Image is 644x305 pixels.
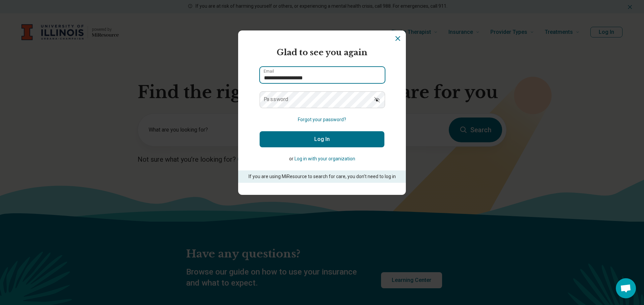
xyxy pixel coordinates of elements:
[260,47,384,59] h2: Glad to see you again
[264,97,288,102] label: Password
[298,116,346,123] button: Forgot your password?
[264,69,274,73] label: Email
[238,30,406,195] section: Login Dialog
[248,173,396,180] p: If you are using MiResource to search for care, you don’t need to log in
[394,34,402,43] button: Dismiss
[294,155,355,162] button: Log in with your organization
[260,155,384,162] p: or
[260,131,384,147] button: Log In
[370,91,384,107] button: Show password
